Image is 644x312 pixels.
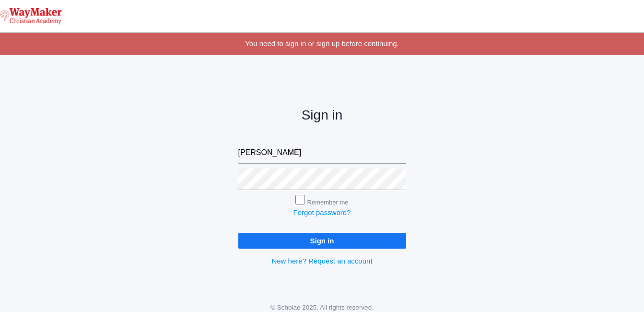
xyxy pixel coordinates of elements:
[238,142,406,164] input: Email address
[238,233,406,249] input: Sign in
[271,257,372,265] a: New here? Request an account
[293,208,351,216] a: Forgot password?
[307,199,349,206] label: Remember me
[238,108,406,123] h2: Sign in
